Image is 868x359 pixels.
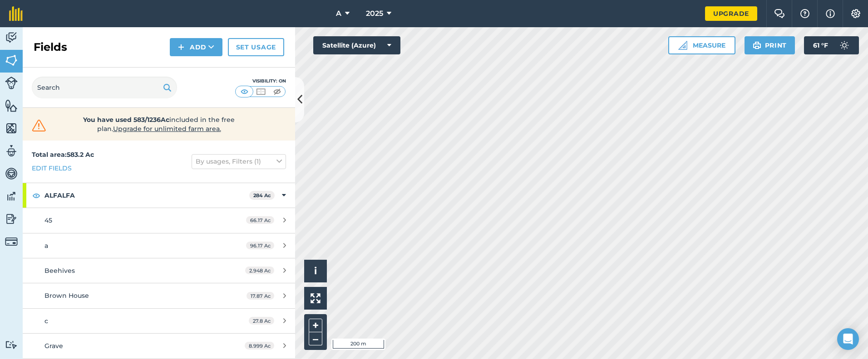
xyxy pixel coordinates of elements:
a: Beehives2.948 Ac [23,258,295,283]
input: Search [32,77,177,98]
strong: You have used 583/1236Ac [83,116,169,124]
button: Add [170,38,222,56]
img: svg+xml;base64,PD94bWwgdmVyc2lvbj0iMS4wIiBlbmNvZGluZz0idXRmLTgiPz4KPCEtLSBHZW5lcmF0b3I6IEFkb2JlIE... [5,212,18,226]
button: – [309,332,322,345]
span: Brown House [44,291,89,300]
img: svg+xml;base64,PHN2ZyB4bWxucz0iaHR0cDovL3d3dy53My5vcmcvMjAwMC9zdmciIHdpZHRoPSIxOSIgaGVpZ2h0PSIyNC... [753,40,761,51]
img: svg+xml;base64,PHN2ZyB4bWxucz0iaHR0cDovL3d3dy53My5vcmcvMjAwMC9zdmciIHdpZHRoPSI1MCIgaGVpZ2h0PSI0MC... [271,87,283,96]
button: Satellite (Azure) [313,36,400,54]
span: 45 [44,216,52,224]
a: 4566.17 Ac [23,208,295,233]
a: Grave8.999 Ac [23,334,295,358]
span: 17.87 Ac [247,292,274,300]
img: svg+xml;base64,PHN2ZyB4bWxucz0iaHR0cDovL3d3dy53My5vcmcvMjAwMC9zdmciIHdpZHRoPSI1NiIgaGVpZ2h0PSI2MC... [5,121,18,135]
button: + [309,319,322,332]
span: A [336,8,341,19]
div: Open Intercom Messenger [837,328,859,350]
img: svg+xml;base64,PHN2ZyB4bWxucz0iaHR0cDovL3d3dy53My5vcmcvMjAwMC9zdmciIHdpZHRoPSIxNCIgaGVpZ2h0PSIyNC... [178,42,184,53]
div: ALFALFA284 Ac [23,183,295,208]
button: Measure [668,36,735,54]
a: You have used 583/1236Acincluded in the free plan.Upgrade for unlimited farm area. [30,115,288,133]
span: a [44,242,48,250]
strong: ALFALFA [44,183,249,208]
img: Two speech bubbles overlapping with the left bubble in the forefront [774,9,785,18]
h2: Fields [34,40,67,54]
span: i [314,265,317,277]
span: 96.17 Ac [246,242,274,249]
img: fieldmargin Logo [9,6,23,21]
img: svg+xml;base64,PHN2ZyB4bWxucz0iaHR0cDovL3d3dy53My5vcmcvMjAwMC9zdmciIHdpZHRoPSI1NiIgaGVpZ2h0PSI2MC... [5,53,18,67]
a: Edit fields [32,163,72,173]
img: svg+xml;base64,PHN2ZyB4bWxucz0iaHR0cDovL3d3dy53My5vcmcvMjAwMC9zdmciIHdpZHRoPSI1MCIgaGVpZ2h0PSI0MC... [255,87,266,96]
img: svg+xml;base64,PHN2ZyB4bWxucz0iaHR0cDovL3d3dy53My5vcmcvMjAwMC9zdmciIHdpZHRoPSIzMiIgaGVpZ2h0PSIzMC... [30,119,48,132]
button: Print [745,36,795,54]
img: svg+xml;base64,PD94bWwgdmVyc2lvbj0iMS4wIiBlbmNvZGluZz0idXRmLTgiPz4KPCEtLSBHZW5lcmF0b3I6IEFkb2JlIE... [835,36,853,54]
img: svg+xml;base64,PD94bWwgdmVyc2lvbj0iMS4wIiBlbmNvZGluZz0idXRmLTgiPz4KPCEtLSBHZW5lcmF0b3I6IEFkb2JlIE... [5,77,18,89]
span: 66.17 Ac [246,216,274,224]
button: i [304,260,327,282]
button: 61 °F [804,36,859,54]
span: 2025 [366,8,383,19]
span: 8.999 Ac [245,342,274,349]
img: A question mark icon [799,9,810,18]
span: 2.948 Ac [245,267,274,274]
a: a96.17 Ac [23,233,295,258]
div: Visibility: On [235,78,286,85]
img: svg+xml;base64,PD94bWwgdmVyc2lvbj0iMS4wIiBlbmNvZGluZz0idXRmLTgiPz4KPCEtLSBHZW5lcmF0b3I6IEFkb2JlIE... [5,31,18,44]
img: svg+xml;base64,PD94bWwgdmVyc2lvbj0iMS4wIiBlbmNvZGluZz0idXRmLTgiPz4KPCEtLSBHZW5lcmF0b3I6IEFkb2JlIE... [5,167,18,180]
span: Grave [44,342,63,350]
img: Four arrows, one pointing top left, one top right, one bottom right and the last bottom left [311,293,321,303]
a: Brown House17.87 Ac [23,283,295,308]
span: included in the free plan . [62,115,256,133]
strong: Total area : 583.2 Ac [32,150,94,159]
img: A cog icon [850,9,861,18]
img: svg+xml;base64,PHN2ZyB4bWxucz0iaHR0cDovL3d3dy53My5vcmcvMjAwMC9zdmciIHdpZHRoPSIxOCIgaGVpZ2h0PSIyNC... [32,190,40,201]
img: svg+xml;base64,PD94bWwgdmVyc2lvbj0iMS4wIiBlbmNvZGluZz0idXRmLTgiPz4KPCEtLSBHZW5lcmF0b3I6IEFkb2JlIE... [5,235,18,248]
img: svg+xml;base64,PD94bWwgdmVyc2lvbj0iMS4wIiBlbmNvZGluZz0idXRmLTgiPz4KPCEtLSBHZW5lcmF0b3I6IEFkb2JlIE... [5,340,18,349]
a: Set usage [228,38,284,56]
img: svg+xml;base64,PD94bWwgdmVyc2lvbj0iMS4wIiBlbmNvZGluZz0idXRmLTgiPz4KPCEtLSBHZW5lcmF0b3I6IEFkb2JlIE... [5,144,18,158]
img: svg+xml;base64,PHN2ZyB4bWxucz0iaHR0cDovL3d3dy53My5vcmcvMjAwMC9zdmciIHdpZHRoPSIxOSIgaGVpZ2h0PSIyNC... [163,82,172,93]
span: 61 ° F [813,36,828,54]
img: Ruler icon [678,41,687,50]
img: svg+xml;base64,PD94bWwgdmVyc2lvbj0iMS4wIiBlbmNvZGluZz0idXRmLTgiPz4KPCEtLSBHZW5lcmF0b3I6IEFkb2JlIE... [5,189,18,203]
span: Upgrade for unlimited farm area. [113,125,221,133]
span: Beehives [44,267,75,275]
span: 27.8 Ac [249,317,274,325]
span: c [44,317,48,325]
strong: 284 Ac [253,192,271,199]
img: svg+xml;base64,PHN2ZyB4bWxucz0iaHR0cDovL3d3dy53My5vcmcvMjAwMC9zdmciIHdpZHRoPSI1NiIgaGVpZ2h0PSI2MC... [5,99,18,112]
img: svg+xml;base64,PHN2ZyB4bWxucz0iaHR0cDovL3d3dy53My5vcmcvMjAwMC9zdmciIHdpZHRoPSIxNyIgaGVpZ2h0PSIxNy... [826,8,835,19]
img: svg+xml;base64,PHN2ZyB4bWxucz0iaHR0cDovL3d3dy53My5vcmcvMjAwMC9zdmciIHdpZHRoPSI1MCIgaGVpZ2h0PSI0MC... [239,87,250,96]
button: By usages, Filters (1) [192,154,286,169]
a: Upgrade [705,6,757,21]
a: c27.8 Ac [23,309,295,333]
